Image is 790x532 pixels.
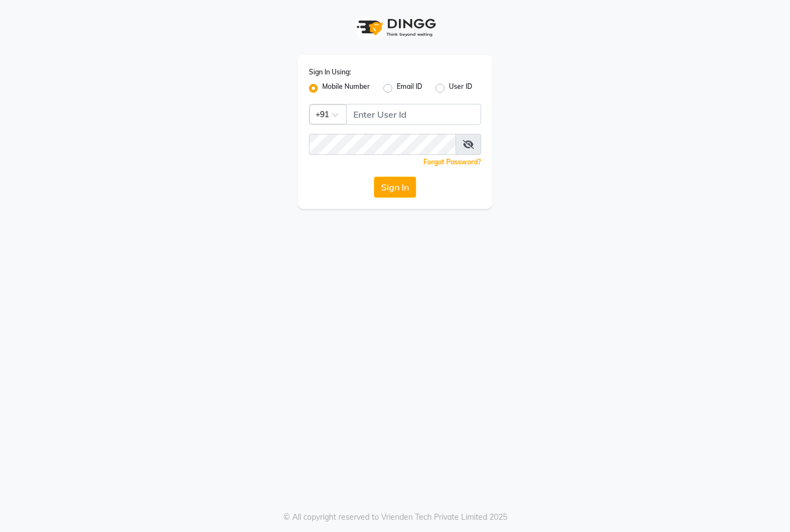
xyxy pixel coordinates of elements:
[309,67,351,77] label: Sign In Using:
[351,11,439,44] img: logo1.svg
[449,82,472,95] label: User ID
[346,104,481,125] input: Username
[423,158,481,166] a: Forgot Password?
[374,177,416,198] button: Sign In
[397,82,422,95] label: Email ID
[309,134,456,155] input: Username
[322,82,370,95] label: Mobile Number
